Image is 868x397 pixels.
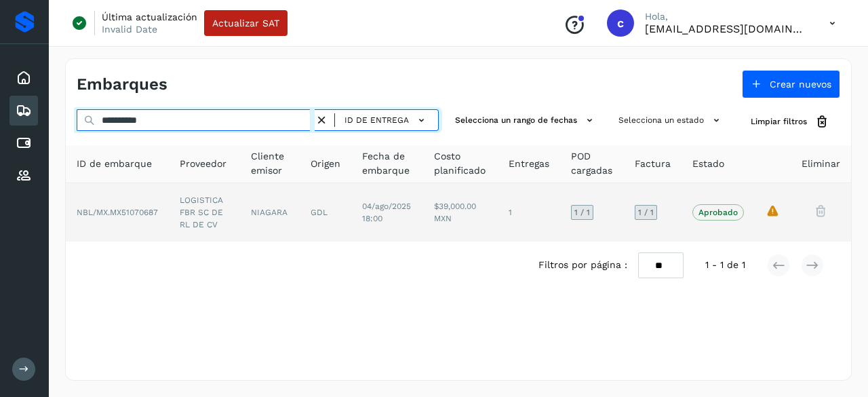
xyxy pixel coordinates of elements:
[740,109,840,134] button: Limpiar filtros
[9,96,38,126] div: Embarques
[450,109,602,132] button: Selecciona un rango de fechas
[9,63,38,93] div: Inicio
[692,157,724,171] span: Estado
[204,10,288,36] button: Actualizar SAT
[311,157,340,171] span: Origen
[362,149,412,178] span: Fecha de embarque
[635,157,671,171] span: Factura
[362,202,411,223] span: 04/ago/2025 18:00
[251,149,289,178] span: Cliente emisor
[340,111,433,130] button: ID de entrega
[434,149,487,178] span: Costo planificado
[300,183,351,242] td: GDL
[638,208,654,216] span: 1 / 1
[9,161,38,191] div: Proveedores
[751,115,807,128] span: Limpiar filtros
[574,208,590,216] span: 1 / 1
[571,149,613,178] span: POD cargadas
[212,18,279,28] span: Actualizar SAT
[705,258,745,272] span: 1 - 1 de 1
[802,157,840,171] span: Eliminar
[498,183,560,242] td: 1
[102,23,157,35] p: Invalid Date
[423,183,498,242] td: $39,000.00 MXN
[742,70,840,98] button: Crear nuevos
[645,22,808,35] p: carojas@niagarawater.com
[509,157,549,171] span: Entregas
[645,11,808,22] p: Hola,
[77,208,158,217] span: NBL/MX.MX51070687
[698,208,738,217] p: Aprobado
[9,128,38,158] div: Cuentas por pagar
[77,75,167,94] h4: Embarques
[344,114,409,126] span: ID de entrega
[538,258,627,272] span: Filtros por página :
[240,183,300,242] td: NIAGARA
[180,157,226,171] span: Proveedor
[770,79,831,89] span: Crear nuevos
[77,157,152,171] span: ID de embarque
[169,183,240,242] td: LOGISTICA FBR SC DE RL DE CV
[613,109,729,132] button: Selecciona un estado
[102,11,197,23] p: Última actualización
